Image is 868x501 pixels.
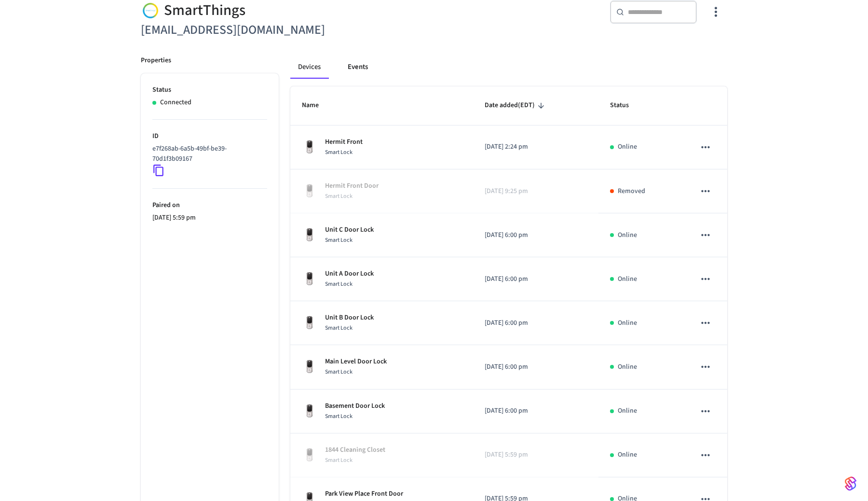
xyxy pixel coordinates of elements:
[618,362,637,372] p: Online
[845,476,856,491] img: SeamLogoGradient.69752ec5.svg
[485,362,587,372] p: [DATE] 6:00 pm
[325,401,385,411] p: Basement Door Lock
[302,315,317,331] img: Yale Assure Touchscreen Wifi Smart Lock, Satin Nickel, Front
[141,56,171,66] p: Properties
[618,318,637,328] p: Online
[141,0,160,20] img: Smartthings Logo, Square
[141,0,428,20] div: SmartThings
[325,357,387,367] p: Main Level Door Lock
[160,97,191,108] p: Connected
[485,230,587,240] p: [DATE] 6:00 pm
[152,200,267,210] p: Paired on
[290,56,727,79] div: connected account tabs
[485,186,587,196] p: [DATE] 9:25 pm
[302,271,317,287] img: Yale Assure Touchscreen Wifi Smart Lock, Satin Nickel, Front
[618,230,637,240] p: Online
[141,20,428,40] h6: [EMAIL_ADDRESS][DOMAIN_NAME]
[610,98,641,113] span: Status
[325,313,374,323] p: Unit B Door Lock
[325,456,353,464] span: Smart Lock
[325,489,403,499] p: Park View Place Front Door
[618,406,637,416] p: Online
[302,183,317,199] img: Yale Assure Touchscreen Wifi Smart Lock, Satin Nickel, Front
[325,368,353,376] span: Smart Lock
[302,139,317,155] img: Yale Assure Touchscreen Wifi Smart Lock, Satin Nickel, Front
[340,56,376,79] button: Events
[485,318,587,328] p: [DATE] 6:00 pm
[325,269,374,279] p: Unit A Door Lock
[152,213,267,223] p: [DATE] 5:59 pm
[618,142,637,152] p: Online
[152,131,267,141] p: ID
[325,137,363,147] p: Hermit Front
[325,236,353,244] span: Smart Lock
[302,359,317,375] img: Yale Assure Touchscreen Wifi Smart Lock, Satin Nickel, Front
[325,192,353,200] span: Smart Lock
[290,56,328,79] button: Devices
[618,186,645,196] p: Removed
[325,225,374,235] p: Unit C Door Lock
[325,280,353,288] span: Smart Lock
[485,142,587,152] p: [DATE] 2:24 pm
[325,412,353,420] span: Smart Lock
[618,274,637,284] p: Online
[485,450,587,460] p: [DATE] 5:59 pm
[302,447,317,463] img: Yale Assure Touchscreen Wifi Smart Lock, Satin Nickel, Front
[302,98,331,113] span: Name
[152,144,263,164] p: e7f268ab-6a5b-49bf-be39-70d1f3b09167
[485,98,547,113] span: Date added(EDT)
[302,227,317,243] img: Yale Assure Touchscreen Wifi Smart Lock, Satin Nickel, Front
[618,450,637,460] p: Online
[325,181,379,191] p: Hermit Front Door
[152,85,267,95] p: Status
[325,445,385,455] p: 1844 Cleaning Closet
[302,404,317,419] img: Yale Assure Touchscreen Wifi Smart Lock, Satin Nickel, Front
[485,274,587,284] p: [DATE] 6:00 pm
[325,324,353,332] span: Smart Lock
[325,148,353,156] span: Smart Lock
[485,406,587,416] p: [DATE] 6:00 pm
